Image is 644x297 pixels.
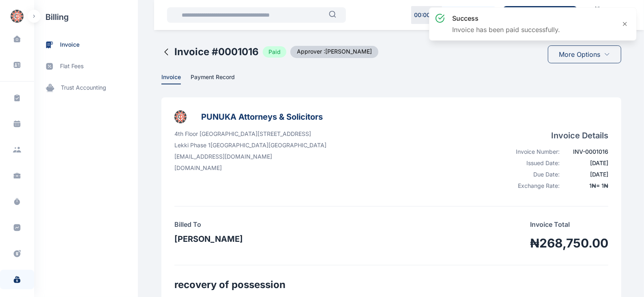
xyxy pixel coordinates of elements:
[60,62,84,71] span: flat fees
[507,130,608,141] h4: Invoice Details
[34,56,138,77] a: flat fees
[34,77,138,99] a: trust accounting
[174,164,326,172] p: [DOMAIN_NAME]
[452,13,560,23] h3: success
[161,73,181,82] span: Invoice
[565,159,608,167] div: [DATE]
[565,148,608,156] div: INV-0001016
[559,49,601,59] span: More Options
[174,278,608,291] h2: recovery of possession
[174,130,326,138] p: 4th Floor [GEOGRAPHIC_DATA][STREET_ADDRESS]
[34,34,138,56] a: invoice
[507,159,560,167] div: Issued Date:
[174,232,243,245] h3: [PERSON_NAME]
[565,182,608,190] div: 1 ₦ = 1 ₦
[584,3,611,27] a: Calendar
[530,236,608,250] h1: ₦268,750.00
[507,182,560,190] div: Exchange Rate:
[530,220,608,229] p: Invoice Total
[174,220,243,229] h4: Billed To
[174,141,326,149] p: Lekki Phase 1 [GEOGRAPHIC_DATA] [GEOGRAPHIC_DATA]
[174,110,187,123] img: businessLogo
[60,41,79,49] span: invoice
[201,110,323,123] h3: PUNUKA Attorneys & Solicitors
[452,25,560,34] p: Invoice has been paid successfully.
[174,153,326,161] p: [EMAIL_ADDRESS][DOMAIN_NAME]
[174,45,259,58] h2: Invoice # 0001016
[191,73,235,82] span: Payment Record
[61,84,106,92] span: trust accounting
[263,46,286,58] span: Paid
[507,170,560,179] div: Due Date:
[414,11,439,19] p: 00 : 00 : 00
[507,148,560,156] div: Invoice Number:
[565,170,608,179] div: [DATE]
[290,46,378,58] span: Approver : [PERSON_NAME]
